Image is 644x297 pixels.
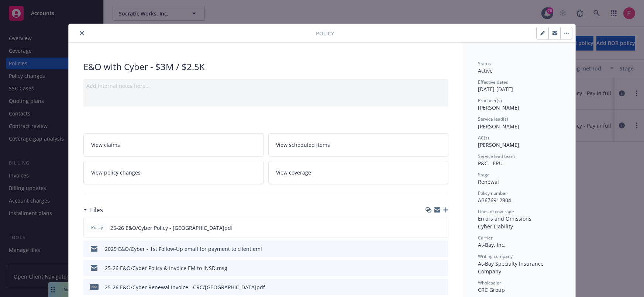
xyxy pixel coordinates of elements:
span: [PERSON_NAME] [478,123,519,130]
span: Carrier [478,235,493,241]
span: Renewal [478,178,499,185]
h3: Files [90,205,103,215]
div: 25-26 E&O/Cyber Policy & Invoice EM to INSD.msg [105,264,227,272]
span: Service lead team [478,153,515,159]
span: pdf [90,284,99,290]
span: Stage [478,172,490,178]
div: Cyber Liability [478,222,561,230]
span: [PERSON_NAME] [478,141,519,148]
div: [DATE] - [DATE] [478,79,561,93]
div: Files [83,205,103,215]
span: Writing company [478,253,513,259]
span: Policy [316,30,334,37]
button: download file [427,283,433,291]
span: View claims [91,141,120,149]
span: Effective dates [478,79,508,85]
span: Policy number [478,190,507,196]
button: download file [427,264,433,272]
span: At-Bay Specialty Insurance Company [478,260,545,275]
span: 25-26 E&O/Cyber Policy - [GEOGRAPHIC_DATA]pdf [110,224,233,232]
button: download file [427,224,433,232]
span: At-Bay, Inc. [478,241,506,248]
div: 25-26 E&O/Cyber Renewal Invoice - CRC/[GEOGRAPHIC_DATA]pdf [105,283,265,291]
span: View policy changes [91,169,141,176]
div: Errors and Omissions [478,215,561,222]
div: Add internal notes here... [86,82,445,90]
span: AB676912804 [478,197,511,204]
span: Service lead(s) [478,116,508,122]
a: View scheduled items [268,133,449,156]
button: preview file [438,224,445,232]
a: View coverage [268,161,449,184]
a: View policy changes [83,161,264,184]
button: download file [427,245,433,253]
span: [PERSON_NAME] [478,104,519,111]
button: preview file [439,283,445,291]
span: AC(s) [478,135,489,141]
div: E&O with Cyber - $3M / $2.5K [83,61,448,73]
span: View scheduled items [276,141,330,149]
button: close [78,29,86,38]
button: preview file [439,245,445,253]
span: Producer(s) [478,97,502,104]
span: P&C - ERU [478,160,503,167]
a: View claims [83,133,264,156]
span: Status [478,61,491,67]
span: View coverage [276,169,311,176]
span: Policy [90,224,104,231]
span: Wholesaler [478,280,501,286]
span: CRC Group [478,286,505,293]
button: preview file [439,264,445,272]
span: Active [478,67,493,74]
div: 2025 E&O/Cyber - 1st Follow-Up email for payment to client.eml [105,245,262,253]
span: Lines of coverage [478,208,514,215]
